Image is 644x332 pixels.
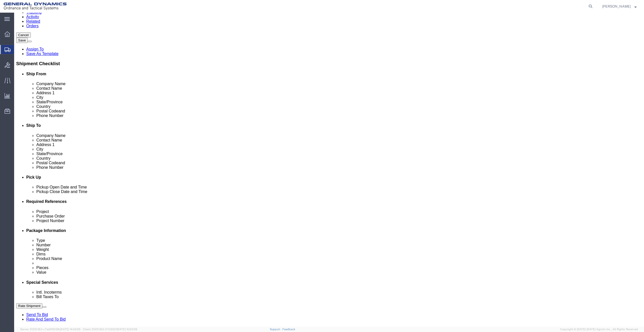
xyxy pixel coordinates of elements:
[20,328,80,331] span: Server: 2025.18.0-c7ad5f513fb
[117,328,137,331] span: [DATE] 10:20:09
[560,327,638,331] span: Copyright © [DATE]-[DATE] Agistix Inc., All Rights Reserved
[60,328,80,331] span: [DATE] 14:43:55
[83,328,137,331] span: Client: 2025.18.0-27d3021
[270,328,282,331] a: Support
[4,3,67,10] img: logo
[14,13,644,327] iframe: FS Legacy Container
[602,3,637,9] button: [PERSON_NAME]
[602,4,631,9] span: Justin Bowdich
[282,328,295,331] a: Feedback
